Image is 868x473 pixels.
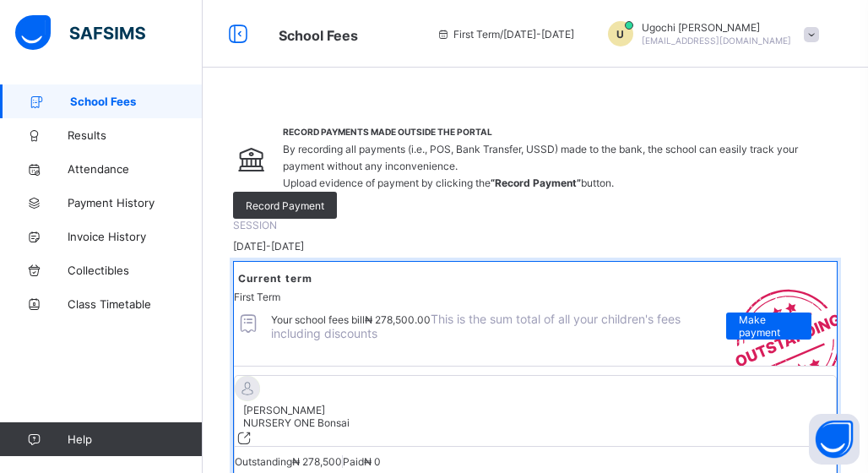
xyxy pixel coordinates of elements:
[642,35,791,46] span: [EMAIL_ADDRESS][DOMAIN_NAME]
[437,28,574,41] span: session/term information
[68,196,203,209] span: Payment History
[68,297,203,311] span: Class Timetable
[70,95,203,108] span: School Fees
[591,21,827,46] div: Ugochi Abimbola
[283,127,838,137] span: Record Payments Made Outside the Portal
[365,313,431,326] span: ₦ 278,500.00
[279,27,358,44] span: School Fees
[283,143,798,189] span: By recording all payments (i.e., POS, Bank Transfer, USSD) made to the bank, the school can easil...
[233,219,277,231] span: SESSION
[68,230,203,243] span: Invoice History
[491,177,581,189] b: “Record Payment”
[809,414,860,465] button: Open asap
[739,313,799,339] span: Make payment
[238,272,312,285] span: Current term
[343,455,364,468] span: Paid
[271,313,365,326] span: Your school fees bill
[68,128,203,142] span: Results
[235,455,292,468] span: Outstanding
[243,416,350,429] span: NURSERY ONE Bonsai
[233,240,304,253] span: [DATE]-[DATE]
[234,291,280,303] span: First Term
[68,432,202,446] span: Help
[15,15,145,51] img: safsims
[68,264,203,277] span: Collectibles
[616,28,624,41] span: U
[292,455,342,468] span: ₦ 278,500
[271,312,681,340] span: This is the sum total of all your children's fees including discounts
[68,162,203,176] span: Attendance
[642,21,791,34] span: Ugochi [PERSON_NAME]
[243,404,836,416] span: [PERSON_NAME]
[714,269,837,366] img: outstanding-stamp.3c148f88c3ebafa6da95868fa43343a1.svg
[364,455,381,468] span: ₦ 0
[246,199,324,212] span: Record Payment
